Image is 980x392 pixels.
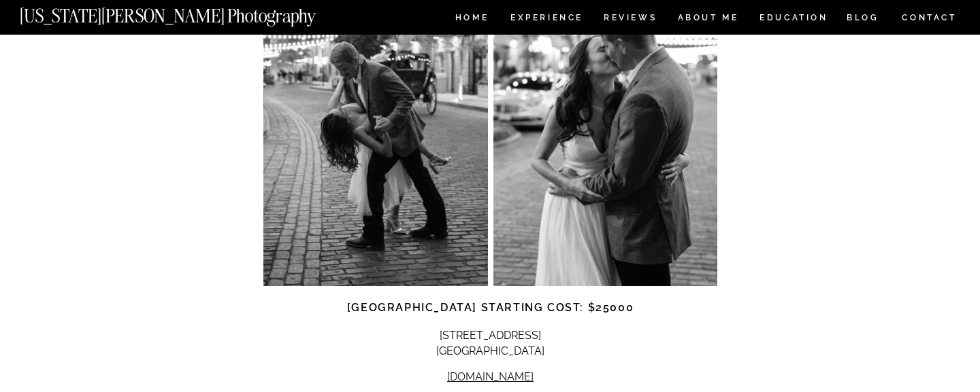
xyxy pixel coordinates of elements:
a: EDUCATION [758,14,830,25]
a: ABOUT ME [677,14,739,25]
a: [DOMAIN_NAME] [447,370,534,383]
a: [US_STATE][PERSON_NAME] Photography [20,7,361,18]
a: REVIEWS [604,14,655,25]
a: BLOG [847,14,879,25]
a: CONTACT [901,10,958,25]
strong: [GEOGRAPHIC_DATA] starting cost: $25000 [347,301,634,314]
p: [STREET_ADDRESS] [GEOGRAPHIC_DATA] [263,328,717,359]
a: Experience [510,14,582,25]
a: HOME [453,14,491,25]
